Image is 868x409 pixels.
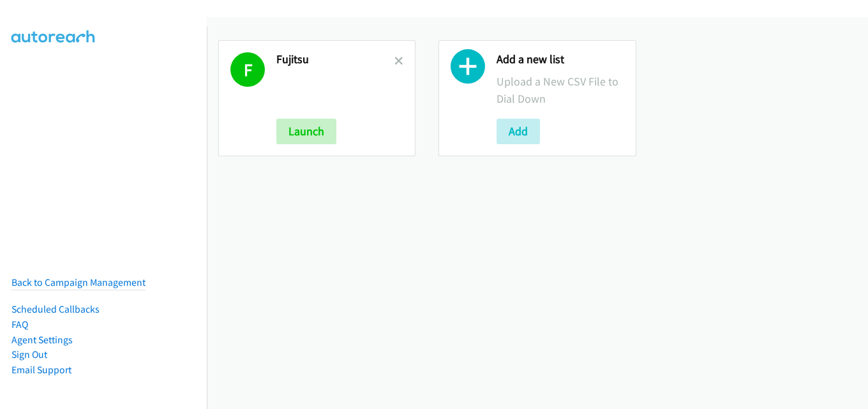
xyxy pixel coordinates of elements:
[230,52,265,87] h1: F
[497,119,540,144] button: Add
[497,73,624,107] p: Upload a New CSV File to Dial Down
[11,318,28,331] a: FAQ
[11,303,100,315] a: Scheduled Callbacks
[276,119,336,144] button: Launch
[11,276,146,288] a: Back to Campaign Management
[11,364,71,376] a: Email Support
[276,52,394,67] h2: Fujitsu
[497,52,624,67] h2: Add a new list
[11,334,73,346] a: Agent Settings
[11,348,47,361] a: Sign Out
